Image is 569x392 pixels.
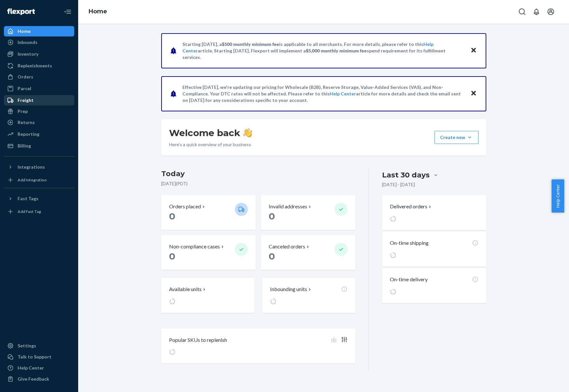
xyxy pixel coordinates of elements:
button: Help Center [551,179,564,213]
div: Add Integration [18,177,47,183]
div: Returns [18,119,35,126]
ol: breadcrumbs [83,2,112,21]
span: 0 [269,251,275,262]
button: Delivered orders [390,203,433,210]
div: Reporting [18,131,39,137]
button: Invalid addresses 0 [261,195,355,230]
a: Help Center [4,363,74,373]
p: Starting [DATE], a is applicable to all merchants. For more details, please refer to this article... [182,41,464,61]
div: Prep [18,108,28,115]
button: Canceled orders 0 [261,235,355,270]
a: Inbounds [4,37,74,48]
a: Reporting [4,129,74,139]
a: Home [4,26,74,36]
div: Talk to Support [18,354,51,360]
div: Home [18,28,31,35]
p: Non-compliance cases [169,243,220,250]
img: Flexport logo [7,8,35,15]
div: Settings [18,343,36,349]
a: Replenishments [4,61,74,71]
p: Invalid addresses [269,203,307,210]
a: Inventory [4,49,74,59]
a: Prep [4,106,74,117]
a: Help Center [330,91,356,96]
button: Close [469,89,478,98]
p: Orders placed [169,203,201,210]
p: [DATE] ( PDT ) [161,180,356,187]
div: Integrations [18,164,45,170]
button: Talk to Support [4,352,74,362]
div: Fast Tags [18,195,38,202]
div: Freight [18,97,34,104]
button: Close [469,46,478,55]
p: On-time delivery [390,276,428,283]
div: Billing [18,143,31,149]
span: $500 monthly minimum fee [222,41,279,47]
span: Support [14,5,37,10]
p: Inbounding units [270,286,307,293]
span: 0 [169,211,175,222]
p: Here’s a quick overview of your business [169,141,252,148]
div: Last 30 days [382,170,430,180]
a: Freight [4,95,74,105]
div: Help Center [18,365,44,371]
span: $5,000 monthly minimum fee [306,48,367,53]
button: Open Search Box [516,5,529,18]
img: hand-wave emoji [243,128,252,137]
p: Effective [DATE], we're updating our pricing for Wholesale (B2B), Reserve Storage, Value-Added Se... [182,84,464,104]
button: Orders placed 0 [161,195,256,230]
button: Open account menu [544,5,557,18]
p: [DATE] - [DATE] [382,181,415,188]
button: Available units [161,278,254,313]
button: Fast Tags [4,193,74,204]
a: Settings [4,341,74,351]
a: Add Integration [4,175,74,185]
button: Open notifications [530,5,543,18]
h1: Welcome back [169,127,252,139]
div: Inbounds [18,39,37,46]
div: Orders [18,74,33,80]
span: 0 [269,211,275,222]
p: On-time shipping [390,239,429,247]
a: Parcel [4,83,74,94]
div: Give Feedback [18,376,49,382]
span: 0 [169,251,175,262]
button: Give Feedback [4,374,74,384]
a: Home [89,8,107,15]
button: Inbounding units [262,278,355,313]
p: Popular SKUs to replenish [169,336,227,344]
button: Create new [434,131,478,144]
h3: Today [161,169,356,179]
a: Orders [4,72,74,82]
p: Available units [169,286,202,293]
a: Billing [4,141,74,151]
button: Integrations [4,162,74,172]
a: Returns [4,117,74,128]
div: Replenishments [18,63,52,69]
p: Canceled orders [269,243,305,250]
button: Close Navigation [61,5,74,18]
div: Parcel [18,85,31,92]
a: Add Fast Tag [4,206,74,217]
div: Add Fast Tag [18,209,41,214]
button: Non-compliance cases 0 [161,235,256,270]
div: Inventory [18,51,38,57]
